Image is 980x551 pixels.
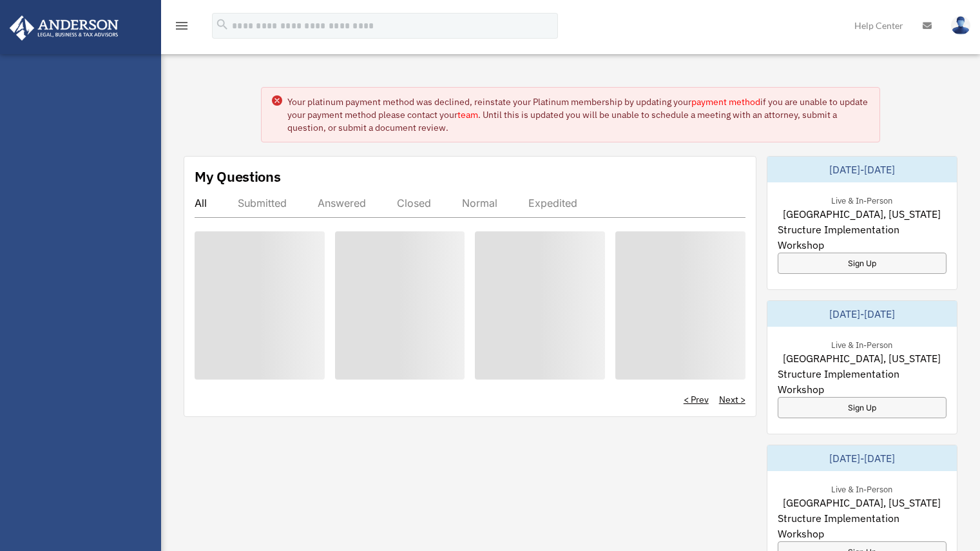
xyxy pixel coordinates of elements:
i: menu [174,18,189,34]
span: Structure Implementation Workshop [778,366,946,397]
div: All [195,197,207,209]
div: [DATE]-[DATE] [767,445,957,471]
div: Your platinum payment method was declined, reinstate your Platinum membership by updating your if... [287,95,869,134]
div: Closed [397,197,431,209]
div: Live & In-Person [821,193,903,206]
div: Expedited [528,197,577,209]
a: Next > [719,393,745,406]
a: Sign Up [778,397,946,418]
span: Structure Implementation Workshop [778,510,946,541]
span: [GEOGRAPHIC_DATA], [US_STATE] [783,495,941,510]
div: [DATE]-[DATE] [767,157,957,182]
span: Structure Implementation Workshop [778,222,946,253]
a: < Prev [684,393,709,406]
div: [DATE]-[DATE] [767,301,957,327]
i: search [215,17,229,32]
span: [GEOGRAPHIC_DATA], [US_STATE] [783,351,941,366]
img: User Pic [951,16,970,35]
span: [GEOGRAPHIC_DATA], [US_STATE] [783,206,941,222]
a: Sign Up [778,253,946,274]
a: payment method [691,96,760,108]
img: Anderson Advisors Platinum Portal [6,15,122,41]
a: menu [174,23,189,34]
div: Answered [318,197,366,209]
a: team [457,109,478,121]
div: Submitted [238,197,287,209]
div: Live & In-Person [821,481,903,495]
div: Normal [462,197,497,209]
div: My Questions [195,167,281,186]
div: Live & In-Person [821,337,903,351]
